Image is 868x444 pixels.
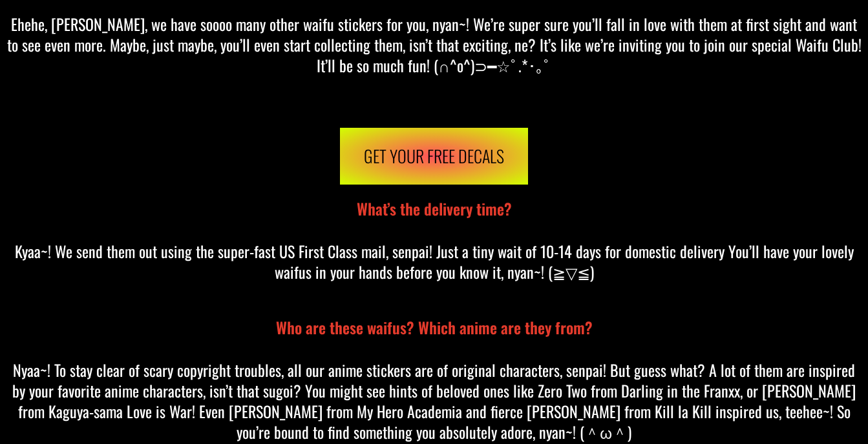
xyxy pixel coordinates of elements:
[364,139,504,173] span: Get Your Free Decals
[7,12,862,77] span: Ehehe, [PERSON_NAME], we have soooo many other waifu stickers for you, nyan~! We’re super sure yo...
[339,127,529,185] a: Get Your Free Decals
[357,197,512,220] span: What’s the delivery time?
[12,358,856,443] span: Nyaa~! To stay clear of scary copyright troubles, all our anime stickers are of original characte...
[15,239,854,283] span: Kyaa~! We send them out using the super-fast US First Class mail, senpai! Just a tiny wait of 10-...
[276,316,593,339] span: Who are these waifus? Which anime are they from?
